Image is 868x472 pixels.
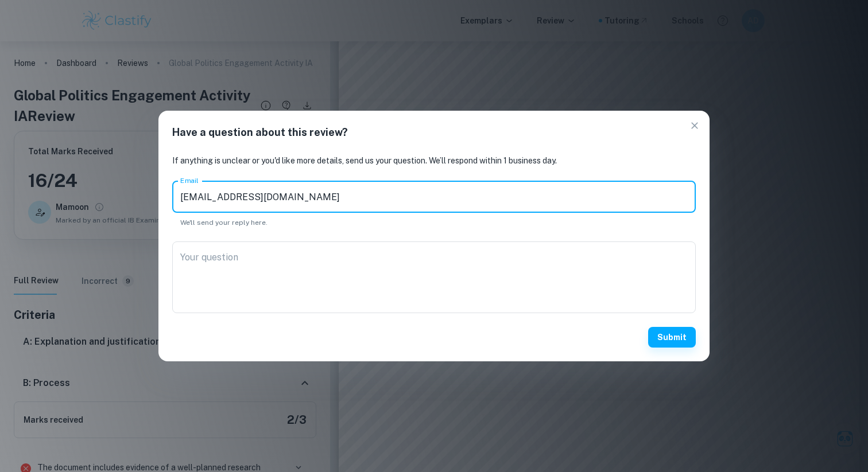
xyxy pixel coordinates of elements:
[180,217,688,228] p: We'll send your reply here.
[180,175,199,185] label: Email
[172,154,696,167] p: If anything is unclear or you'd like more details, send us your question. We’ll respond within 1 ...
[648,327,696,348] button: Submit
[158,111,710,141] h2: Have a question about this review?
[684,115,705,136] button: close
